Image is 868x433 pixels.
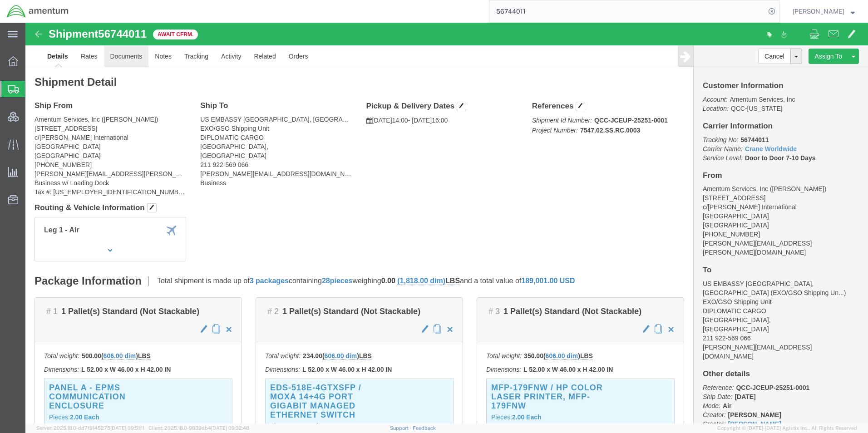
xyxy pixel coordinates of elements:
[793,6,844,16] span: Jason Martin
[6,5,69,18] img: logo
[25,23,868,423] iframe: FS Legacy Container
[148,425,249,431] span: Client: 2025.18.0-9839db4
[390,425,413,431] a: Support
[110,425,144,431] span: [DATE] 09:51:11
[792,6,855,17] button: [PERSON_NAME]
[36,425,144,431] span: Server: 2025.18.0-dd719145275
[413,425,436,431] a: Feedback
[489,0,765,22] input: Search for shipment number, reference number
[211,425,249,431] span: [DATE] 09:32:48
[717,424,857,432] span: Copyright © [DATE]-[DATE] Agistix Inc., All Rights Reserved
